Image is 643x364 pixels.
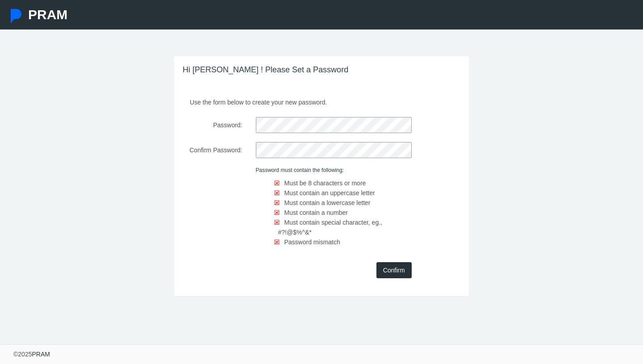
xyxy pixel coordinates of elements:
[284,209,348,216] span: Must contain a number
[376,262,412,278] input: Confirm
[176,117,249,133] label: Password:
[284,189,375,197] span: Must contain an uppercase letter
[284,238,340,246] span: Password mismatch
[284,199,371,206] span: Must contain a lowercase letter
[32,351,50,358] a: PRAM
[174,56,469,84] h3: Hi [PERSON_NAME] ! Please Set a Password
[183,94,460,107] p: Use the form below to create your new password.
[284,180,366,187] span: Must be 8 characters or more
[176,142,249,158] label: Confirm Password:
[9,9,23,23] img: Pram Partner
[13,349,50,359] div: © 2025
[28,7,67,22] span: PRAM
[278,219,382,236] span: Must contain special character, eg., #?!@$%^&*
[256,167,412,173] h6: Password must contain the following:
